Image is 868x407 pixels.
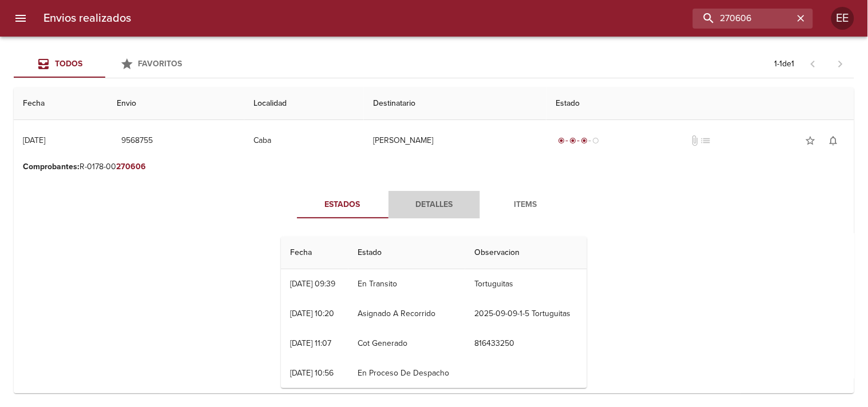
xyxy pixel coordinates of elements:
th: Estado [546,87,854,120]
div: En viaje [556,135,601,146]
span: radio_button_unchecked [592,137,599,144]
table: Tabla de seguimiento [281,237,587,388]
td: [PERSON_NAME] [364,120,546,161]
div: Abrir información de usuario [831,7,854,30]
span: Detalles [395,198,473,212]
span: radio_button_checked [558,137,565,144]
th: Observacion [465,237,587,269]
h6: Envios realizados [43,9,131,27]
div: [DATE] 11:07 [290,338,331,348]
p: R-0178-00 [23,161,845,173]
div: [DATE] 10:56 [290,368,334,378]
th: Fecha [281,237,348,269]
td: En Proceso De Despacho [348,358,465,388]
span: notifications_none [828,135,839,146]
button: Agregar a favoritos [799,129,822,152]
div: [DATE] 10:20 [290,309,334,318]
span: radio_button_checked [581,137,588,144]
div: EE [831,7,854,30]
span: 9568755 [122,134,153,148]
span: Items [487,198,565,212]
th: Envio [108,87,245,120]
td: Caba [244,120,364,161]
button: menu [7,5,34,32]
td: Asignado A Recorrido [348,299,465,329]
div: Tabs detalle de guia [297,191,572,218]
td: 816433250 [465,329,587,358]
td: En Transito [348,269,465,299]
td: 2025-09-09-1-5 Tortuguitas [465,299,587,329]
span: No tiene pedido asociado [700,135,712,146]
span: Favoritos [138,59,183,69]
div: [DATE] 09:39 [290,279,335,289]
button: 9568755 [117,130,158,151]
p: 1 - 1 de 1 [775,58,795,70]
th: Localidad [244,87,364,120]
span: radio_button_checked [569,137,576,144]
div: [DATE] [23,135,45,145]
th: Fecha [14,87,108,120]
div: Tabs Envios [14,50,197,78]
span: Estados [304,198,382,212]
th: Estado [348,237,465,269]
span: No tiene documentos adjuntos [689,135,700,146]
b: Comprobantes : [23,162,80,171]
th: Destinatario [364,87,546,120]
button: Activar notificaciones [822,129,845,152]
td: Cot Generado [348,329,465,358]
input: buscar [693,9,794,29]
span: Todos [55,59,82,69]
td: Tortuguitas [465,269,587,299]
span: star_border [805,135,817,146]
em: 270606 [116,162,146,171]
